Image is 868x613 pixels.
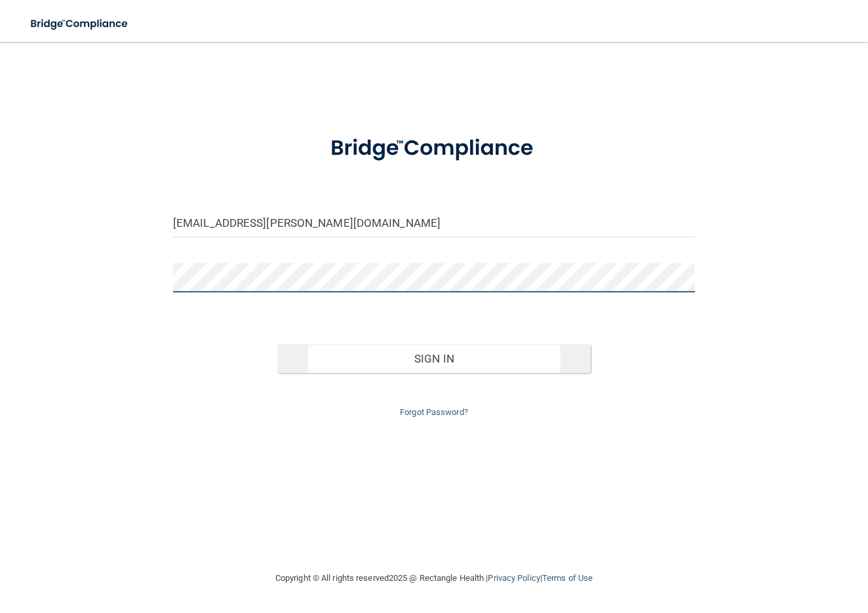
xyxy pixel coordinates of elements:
a: Privacy Policy [488,573,540,583]
img: bridge_compliance_login_screen.278c3ca4.svg [20,10,140,37]
img: bridge_compliance_login_screen.278c3ca4.svg [308,121,559,176]
a: Terms of Use [542,573,593,583]
button: Sign In [277,344,591,373]
input: Email [173,208,695,237]
div: Copyright © All rights reserved 2025 @ Rectangle Health | | [195,557,673,599]
iframe: Drift Widget Chat Controller [641,520,852,572]
a: Forgot Password? [400,407,468,417]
